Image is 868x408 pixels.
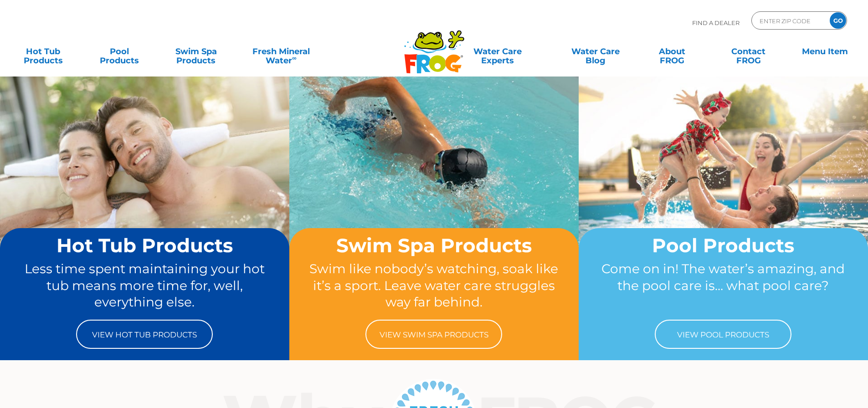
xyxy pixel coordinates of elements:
[239,42,324,61] a: Fresh MineralWater∞
[307,235,561,256] h2: Swim Spa Products
[596,235,851,256] h2: Pool Products
[596,260,851,311] p: Come on in! The water’s amazing, and the pool care is… what pool care?
[365,320,502,349] a: View Swim Spa Products
[442,42,553,61] a: Water CareExperts
[292,54,297,61] sup: ∞
[162,42,230,61] a: Swim SpaProducts
[399,18,469,74] img: Frog Products Logo
[791,42,859,61] a: Menu Item
[830,12,846,29] input: GO
[307,260,561,311] p: Swim like nobody’s watching, soak like it’s a sport. Leave water care struggles way far behind.
[9,42,77,61] a: Hot TubProducts
[692,11,740,34] p: Find A Dealer
[86,42,154,61] a: PoolProducts
[17,260,272,311] p: Less time spent maintaining your hot tub means more time for, well, everything else.
[579,76,868,292] img: home-banner-pool-short
[17,235,272,256] h2: Hot Tub Products
[561,42,629,61] a: Water CareBlog
[655,320,791,349] a: View Pool Products
[638,42,706,61] a: AboutFROG
[76,320,213,349] a: View Hot Tub Products
[714,42,782,61] a: ContactFROG
[289,76,579,292] img: home-banner-swim-spa-short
